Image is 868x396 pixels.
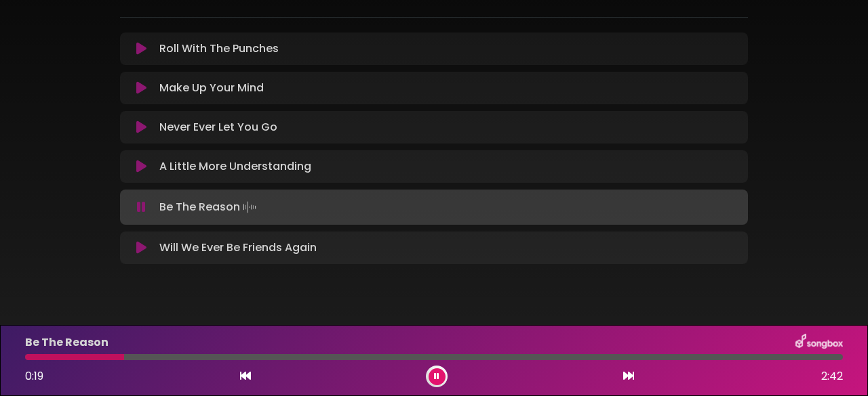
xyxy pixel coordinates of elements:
[159,198,259,217] p: Be The Reason
[159,80,264,96] p: Make Up Your Mind
[240,198,259,217] img: waveform4.gif
[159,119,277,135] p: Never Ever Let You Go
[159,240,317,256] p: Will We Ever Be Friends Again
[159,158,311,175] p: A Little More Understanding
[159,41,279,57] p: Roll With The Punches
